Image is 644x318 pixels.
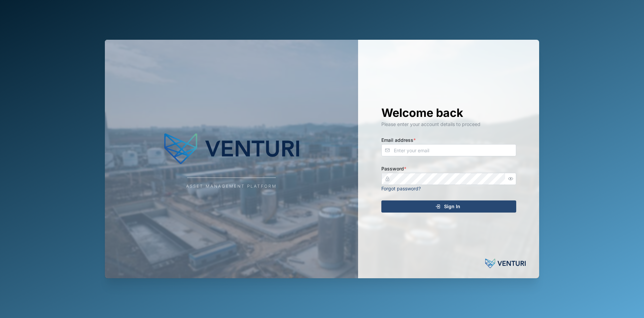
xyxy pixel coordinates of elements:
[381,121,516,128] div: Please enter your account details to proceed
[381,186,421,191] a: Forgot password?
[381,200,516,213] button: Sign In
[381,144,516,156] input: Enter your email
[381,105,516,120] h1: Welcome back
[164,128,299,169] img: Company Logo
[381,165,406,172] label: Password
[186,183,277,190] div: Asset Management Platform
[444,201,460,212] span: Sign In
[381,136,416,144] label: Email address
[485,257,526,270] img: Powered by: Venturi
